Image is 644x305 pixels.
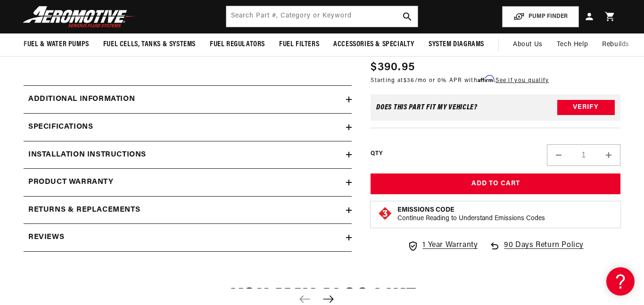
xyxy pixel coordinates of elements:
summary: Fuel Cells, Tanks & Systems [96,33,203,56]
summary: System Diagrams [421,33,491,56]
span: Fuel & Water Pumps [24,40,89,49]
summary: Specifications [24,114,352,141]
a: See if you qualify - Learn more about Affirm Financing (opens in modal) [495,78,549,83]
button: search button [397,6,418,27]
span: Tech Help [557,40,588,50]
span: 1 Year Warranty [422,239,478,252]
summary: Fuel Regulators [203,33,272,56]
span: System Diagrams [429,40,484,49]
button: PUMP FINDER [502,6,579,27]
h2: Product warranty [28,176,114,189]
div: Does This part fit My vehicle? [376,104,478,111]
h2: Returns & replacements [28,204,140,216]
summary: Rebuilds [595,33,636,56]
span: About Us [513,41,543,48]
summary: Product warranty [24,169,352,196]
button: Emissions CodeContinue Reading to Understand Emissions Codes [397,206,545,223]
span: $36 [404,78,415,83]
summary: Fuel & Water Pumps [17,33,96,56]
button: Add to Cart [371,173,620,195]
span: Fuel Filters [279,40,319,49]
summary: Returns & replacements [24,197,352,224]
img: Aeromotive [20,6,138,28]
strong: Emissions Code [397,206,454,214]
summary: Additional information [24,86,352,113]
h2: Specifications [28,121,93,133]
a: 90 Days Return Policy [489,239,584,261]
a: About Us [506,33,550,56]
span: Rebuilds [602,40,629,50]
p: Continue Reading to Understand Emissions Codes [397,214,545,223]
img: Emissions code [378,206,393,221]
summary: Reviews [24,224,352,251]
summary: Accessories & Specialty [326,33,421,56]
span: Fuel Cells, Tanks & Systems [103,40,196,49]
button: Verify [557,100,615,115]
summary: Fuel Filters [272,33,326,56]
p: Starting at /mo or 0% APR with . [371,76,549,85]
span: Accessories & Specialty [333,40,414,49]
span: 90 Days Return Policy [504,239,584,261]
summary: Installation Instructions [24,141,352,169]
span: Affirm [478,75,494,82]
a: 1 Year Warranty [407,239,478,252]
input: Search by Part Number, Category or Keyword [226,6,418,27]
h2: Additional information [28,93,135,106]
label: QTY [371,149,382,157]
span: Fuel Regulators [210,40,265,49]
span: $390.95 [371,59,415,76]
summary: Tech Help [550,33,595,56]
h2: Installation Instructions [28,149,146,161]
h2: Reviews [28,231,64,244]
